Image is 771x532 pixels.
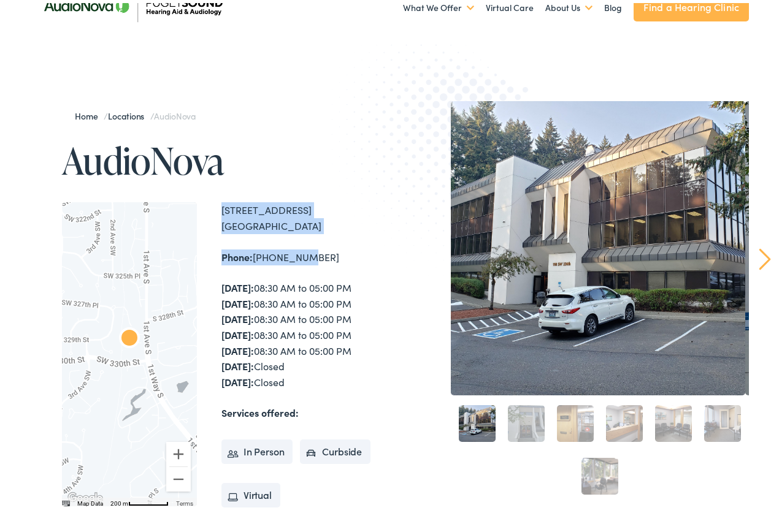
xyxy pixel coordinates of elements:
[557,402,594,439] a: 3
[166,439,191,463] button: Zoom in
[110,497,128,504] span: 200 m
[221,403,299,416] strong: Services offered:
[61,496,69,505] button: Keyboard shortcuts
[62,137,390,178] h1: AudioNova
[107,495,172,503] button: Map Scale: 200 m per 62 pixels
[115,322,144,351] div: AudioNova
[459,402,496,439] a: 1
[221,246,390,262] div: [PHONE_NUMBER]
[221,341,254,354] strong: [DATE]:
[75,107,104,119] a: Home
[221,247,253,260] strong: Phone:
[221,480,280,504] li: Virtual
[704,402,741,439] a: 6
[581,455,618,492] a: 7
[221,294,254,307] strong: [DATE]:
[221,278,254,291] strong: [DATE]:
[108,107,150,119] a: Locations
[176,497,193,504] a: Terms (opens in new tab)
[221,277,390,387] div: 08:30 AM to 05:00 PM 08:30 AM to 05:00 PM 08:30 AM to 05:00 PM 08:30 AM to 05:00 PM 08:30 AM to 0...
[65,487,105,503] a: Open this area in Google Maps (opens a new window)
[655,402,692,439] a: 5
[75,107,196,119] span: / /
[221,309,254,322] strong: [DATE]:
[606,402,643,439] a: 4
[759,245,771,267] a: Next
[65,487,105,503] img: Google
[221,372,254,386] strong: [DATE]:
[166,464,191,488] button: Zoom out
[77,496,103,505] button: Map Data
[508,402,545,439] a: 2
[221,356,254,370] strong: [DATE]:
[221,199,390,230] div: [STREET_ADDRESS] [GEOGRAPHIC_DATA]
[300,436,370,461] li: Curbside
[221,436,293,461] li: In Person
[221,325,254,338] strong: [DATE]:
[154,107,196,119] span: AudioNova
